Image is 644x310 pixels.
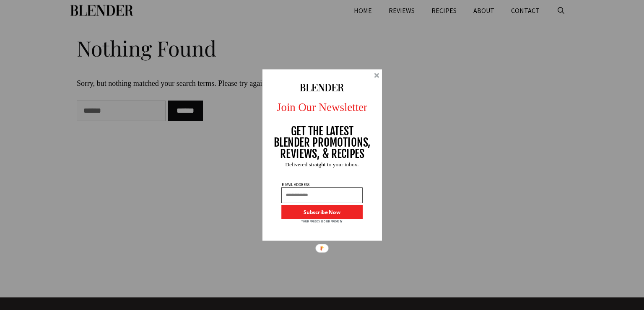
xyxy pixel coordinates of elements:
[301,219,343,224] p: YOUR PRIVACY IS OUR PRIORITY
[257,99,388,116] p: Join Our Newsletter
[273,126,371,159] p: GET THE LATEST BLENDER PROMOTIONS, REVIEWS, & RECIPES
[257,162,388,167] p: Delivered straight to your inbox.
[281,183,310,187] p: E-MAIL ADDRESS
[281,205,363,219] button: Subscribe Now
